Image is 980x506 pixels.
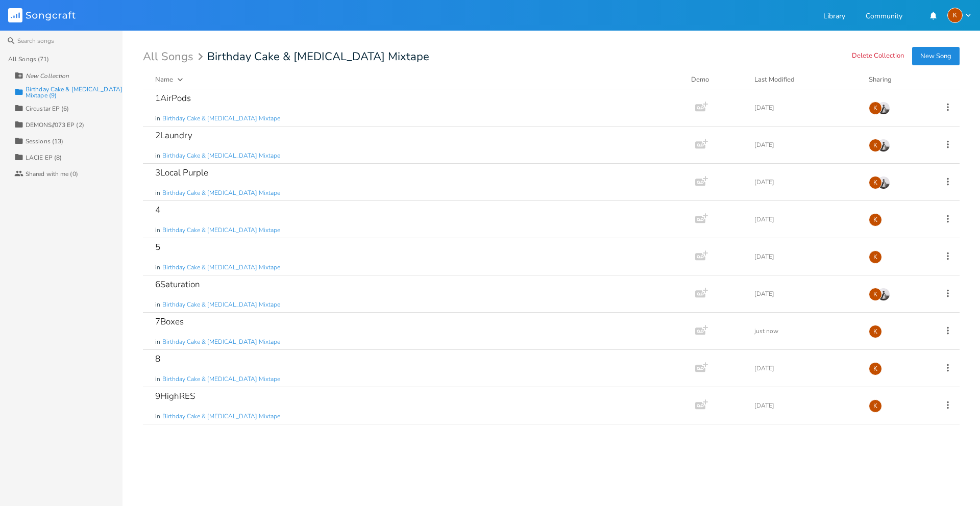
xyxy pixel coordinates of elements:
div: [DATE] [754,142,856,148]
div: 2Laundry [155,131,192,140]
div: 9HighRES [155,392,195,400]
button: New Song [912,47,960,65]
div: 4 [155,206,160,214]
div: All Songs [143,52,206,62]
div: Kat [869,250,882,264]
span: Birthday Cake & [MEDICAL_DATA] Mixtape [162,263,280,272]
span: Birthday Cake & [MEDICAL_DATA] Mixtape [162,151,280,160]
div: Kat [869,399,882,413]
span: in [155,151,160,160]
div: DEMONS//073 EP (2) [26,122,84,128]
span: Birthday Cake & [MEDICAL_DATA] Mixtape [162,300,280,309]
div: Birthday Cake & [MEDICAL_DATA] Mixtape (9) [26,86,122,98]
a: Library [823,13,845,21]
div: [DATE] [754,365,856,371]
div: 8 [155,355,160,363]
div: Kat [869,139,882,152]
div: All Songs (71) [8,56,49,62]
div: Kat [869,176,882,189]
a: Community [866,13,902,21]
span: in [155,300,160,309]
span: Birthday Cake & [MEDICAL_DATA] Mixtape [162,189,280,197]
div: Demo [691,74,742,85]
div: [DATE] [754,254,856,260]
div: [DATE] [754,179,856,185]
span: Birthday Cake & [MEDICAL_DATA] Mixtape [162,226,280,235]
span: in [155,114,160,123]
img: Costa Tzoytzoyrakos [877,139,890,152]
div: just now [754,328,856,334]
span: Birthday Cake & [MEDICAL_DATA] Mixtape [162,412,280,421]
div: Kat [947,8,963,23]
div: Last Modified [754,75,795,84]
div: [DATE] [754,402,856,409]
span: in [155,189,160,197]
span: Birthday Cake & [MEDICAL_DATA] Mixtape [162,338,280,346]
span: in [155,226,160,235]
div: Name [155,75,173,84]
button: Name [155,74,679,85]
button: Delete Collection [852,52,904,61]
div: [DATE] [754,291,856,297]
span: Birthday Cake & [MEDICAL_DATA] Mixtape [162,375,280,384]
span: Birthday Cake & [MEDICAL_DATA] Mixtape [207,51,429,62]
div: 3Local Purple [155,168,208,177]
div: Shared with me (0) [26,171,78,177]
div: Kat [869,325,882,338]
button: Last Modified [754,74,856,85]
div: LACIE EP (8) [26,155,62,161]
div: 5 [155,243,160,251]
div: Kat [869,362,882,375]
span: in [155,338,160,346]
div: [DATE] [754,216,856,222]
div: Kat [869,102,882,115]
img: Costa Tzoytzoyrakos [877,176,890,189]
img: Costa Tzoytzoyrakos [877,102,890,115]
div: New Collection [26,73,69,79]
div: Sharing [869,74,930,85]
div: Kat [869,288,882,301]
div: 1AirPods [155,94,191,103]
img: Costa Tzoytzoyrakos [877,288,890,301]
div: [DATE] [754,105,856,111]
div: 7Boxes [155,317,184,326]
div: 6Saturation [155,280,200,289]
span: in [155,412,160,421]
div: Sessions (13) [26,138,63,144]
span: in [155,375,160,384]
button: K [947,8,972,23]
span: in [155,263,160,272]
div: Kat [869,213,882,226]
div: Circustar EP (6) [26,106,69,112]
span: Birthday Cake & [MEDICAL_DATA] Mixtape [162,114,280,123]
